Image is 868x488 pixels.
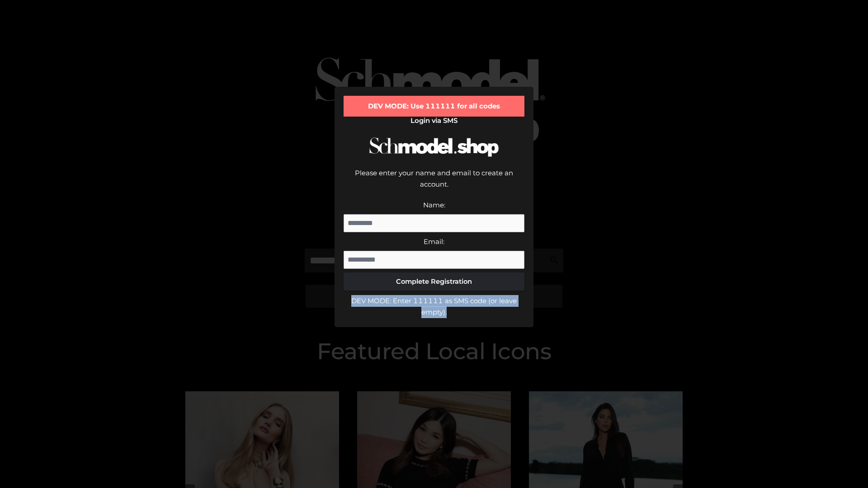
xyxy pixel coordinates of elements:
label: Name: [423,201,445,209]
div: DEV MODE: Use 111111 for all codes [344,96,524,117]
h2: Login via SMS [344,117,524,125]
label: Email: [424,237,444,246]
button: Complete Registration [344,272,524,291]
div: Please enter your name and email to create an account. [344,167,524,199]
div: DEV MODE: Enter 111111 as SMS code (or leave empty). [344,295,524,318]
img: Schmodel Logo [366,129,502,165]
